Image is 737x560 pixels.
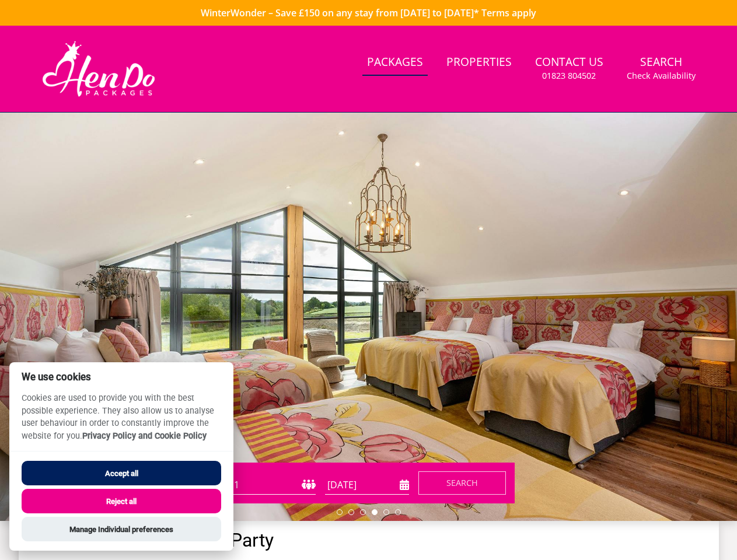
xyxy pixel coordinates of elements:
a: Contact Us01823 804502 [530,50,608,87]
button: Reject all [22,489,221,513]
h2: We use cookies [9,372,233,383]
img: Hen Do Packages [37,40,160,98]
span: Search [446,477,478,488]
button: Manage Individual preferences [22,517,221,541]
p: Cookies are used to provide you with the best possible experience. They also allow us to analyse ... [9,392,233,451]
h1: Packages for your Hen Party [37,530,700,551]
button: Accept all [22,461,221,485]
input: Arrival Date [325,475,409,495]
a: Privacy Policy and Cookie Policy [82,431,207,441]
a: Packages [362,50,428,76]
button: Search [418,471,506,495]
a: SearchCheck Availability [622,50,700,87]
a: Properties [442,50,516,76]
small: 01823 804502 [542,70,596,82]
small: Check Availability [627,70,696,82]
